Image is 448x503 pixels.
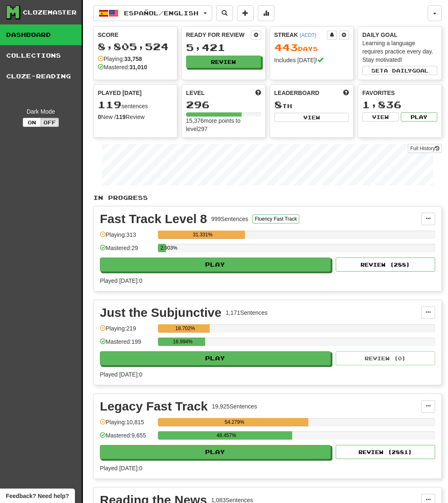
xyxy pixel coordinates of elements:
[408,144,442,153] a: Full History
[100,306,221,319] div: Just the Subjunctive
[186,89,205,97] span: Level
[274,41,298,53] span: 443
[362,112,399,121] button: View
[186,100,261,110] div: 296
[98,63,147,71] div: Mastered:
[274,31,327,39] div: Streak
[274,89,320,97] span: Leaderboard
[93,5,212,21] button: Español/English
[100,351,331,365] button: Play
[160,338,205,346] div: 16.994%
[212,402,257,411] div: 19,925 Sentences
[186,31,251,39] div: Ready for Review
[98,99,121,110] span: 119
[98,113,173,121] div: New / Review
[98,114,101,120] strong: 0
[336,351,435,365] button: Review (0)
[100,445,331,459] button: Play
[124,56,142,62] strong: 33,758
[93,194,442,202] p: In Progress
[274,113,349,122] button: View
[98,31,173,39] div: Score
[362,89,437,97] div: Favorites
[274,99,282,110] span: 8
[255,89,261,97] span: Score more points to level up
[23,8,77,17] div: Clozemaster
[100,465,142,471] span: Played [DATE]: 0
[100,371,142,378] span: Played [DATE]: 0
[6,492,69,500] span: Open feedback widget
[237,5,254,21] button: Add sentence to collection
[100,213,207,225] div: Fast Track Level 8
[274,100,349,110] div: th
[186,56,261,68] button: Review
[98,100,173,110] div: sentences
[252,214,299,224] button: Fluency Fast Track
[129,64,147,70] strong: 31,010
[384,68,412,73] span: a daily
[216,5,233,21] button: Search sentences
[98,41,173,52] div: 8,805,524
[160,431,292,440] div: 48.457%
[41,118,59,127] button: Off
[211,215,249,223] div: 999 Sentences
[160,324,210,333] div: 18.702%
[343,89,349,97] span: This week in points, UTC
[186,42,261,53] div: 5,421
[100,244,154,258] div: Mastered: 29
[336,445,435,459] button: Review (2881)
[100,431,154,445] div: Mastered: 9,655
[258,5,274,21] button: More stats
[362,31,437,39] div: Daily Goal
[362,66,437,75] button: Seta dailygoal
[274,42,349,53] div: Day s
[160,244,166,252] div: 2.903%
[100,418,154,432] div: Playing: 10,815
[98,89,142,97] span: Played [DATE]
[362,39,437,64] div: Learning a language requires practice every day. Stay motivated!
[6,107,75,116] div: Dark Mode
[100,400,208,413] div: Legacy Fast Track
[100,258,331,272] button: Play
[124,10,199,17] span: Español / English
[336,258,435,272] button: Review (288)
[100,338,154,351] div: Mastered: 199
[186,117,261,133] div: 15,376 more points to level 297
[300,32,316,38] a: (ACDT)
[274,56,349,64] div: Includes [DATE]!
[100,324,154,338] div: Playing: 219
[116,114,126,120] strong: 119
[100,277,142,284] span: Played [DATE]: 0
[362,100,437,110] div: 1,836
[23,118,41,127] button: On
[401,112,437,121] button: Play
[100,231,154,244] div: Playing: 313
[225,309,267,317] div: 1,171 Sentences
[160,418,308,426] div: 54.279%
[160,231,245,239] div: 31.331%
[98,55,142,63] div: Playing:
